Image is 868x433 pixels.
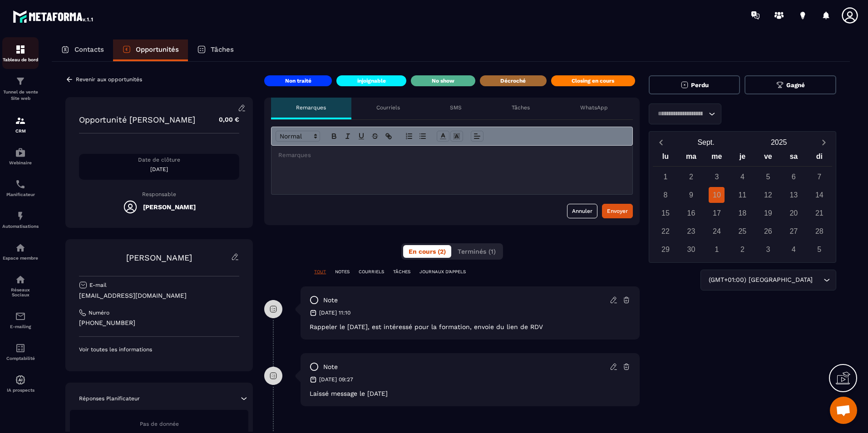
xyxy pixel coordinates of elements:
p: Revenir aux opportunités [76,76,142,83]
p: Numéro [89,309,109,316]
div: 6 [786,169,802,185]
p: JOURNAUX D'APPELS [419,269,466,275]
p: Tâches [211,45,234,54]
p: Date de clôture [79,156,239,163]
div: ma [678,150,704,166]
a: automationsautomationsWebinaire [2,140,39,172]
div: 14 [811,187,827,203]
p: [DATE] [79,166,239,173]
div: je [730,150,755,166]
p: Laissé message le [DATE] [310,390,631,397]
p: [PHONE_NUMBER] [79,319,239,327]
div: 18 [735,205,750,221]
div: Calendar days [653,169,832,257]
p: COURRIELS [359,269,384,275]
div: 5 [811,241,827,257]
p: Planificateur [2,192,39,197]
div: 12 [760,187,776,203]
button: Next month [815,136,832,148]
div: 19 [760,205,776,221]
p: Courriels [376,104,400,111]
div: 1 [709,241,725,257]
img: automations [15,374,26,385]
div: me [704,150,730,166]
img: automations [15,147,26,158]
span: En cours (2) [409,248,446,255]
a: emailemailE-mailing [2,304,39,336]
p: note [323,296,338,305]
div: 16 [683,205,699,221]
p: E-mail [89,281,107,289]
img: social-network [15,274,26,285]
img: automations [15,211,26,221]
div: 8 [657,187,673,203]
p: Rappeler le [DATE], est intéressé pour la formation, envoie du lien de RDV [310,323,631,330]
a: formationformationTableau de bord [2,37,39,69]
div: 2 [735,241,750,257]
div: 2 [683,169,699,185]
a: formationformationCRM [2,108,39,140]
p: Closing en cours [572,77,614,84]
img: formation [15,115,26,126]
div: 23 [683,223,699,239]
div: 17 [709,205,725,221]
p: Comptabilité [2,356,39,361]
button: Open months overlay [670,134,743,150]
p: [DATE] 09:27 [319,376,353,383]
a: Tâches [188,39,243,61]
div: 11 [735,187,750,203]
div: 1 [657,169,673,185]
div: Ouvrir le chat [830,397,857,424]
p: note [323,363,338,371]
div: sa [781,150,806,166]
p: Voir toutes les informations [79,346,239,353]
div: ve [755,150,781,166]
div: 25 [735,223,750,239]
div: 28 [811,223,827,239]
div: 4 [786,241,802,257]
p: TÂCHES [393,269,410,275]
img: email [15,311,26,322]
h5: [PERSON_NAME] [143,203,196,211]
p: WhatsApp [580,104,608,111]
button: Terminés (1) [452,245,501,258]
p: Réponses Planificateur [79,395,140,402]
button: Open years overlay [742,134,815,150]
a: [PERSON_NAME] [126,253,192,262]
a: Contacts [52,39,113,61]
p: Tableau de bord [2,57,39,62]
p: SMS [450,104,462,111]
button: En cours (2) [403,245,451,258]
div: di [807,150,832,166]
div: 30 [683,241,699,257]
p: Opportunité [PERSON_NAME] [79,115,195,124]
div: Calendar wrapper [653,150,832,257]
img: formation [15,44,26,55]
a: Opportunités [113,39,188,61]
p: E-mailing [2,324,39,329]
button: Perdu [649,75,740,94]
button: Previous month [653,136,670,148]
div: 5 [760,169,776,185]
a: automationsautomationsAutomatisations [2,204,39,236]
div: Envoyer [607,207,628,216]
div: 26 [760,223,776,239]
button: Gagné [745,75,836,94]
input: Search for option [655,109,706,119]
p: Réseaux Sociaux [2,287,39,297]
p: Non traité [285,77,311,84]
p: Espace membre [2,256,39,261]
p: CRM [2,128,39,133]
p: [DATE] 11:10 [319,309,350,316]
button: Envoyer [602,204,633,218]
p: No show [432,77,454,84]
p: Tunnel de vente Site web [2,89,39,102]
button: Annuler [567,204,597,218]
div: 21 [811,205,827,221]
p: NOTES [335,269,350,275]
img: automations [15,242,26,253]
div: 3 [709,169,725,185]
div: lu [653,150,678,166]
div: 20 [786,205,802,221]
div: Search for option [649,103,721,124]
